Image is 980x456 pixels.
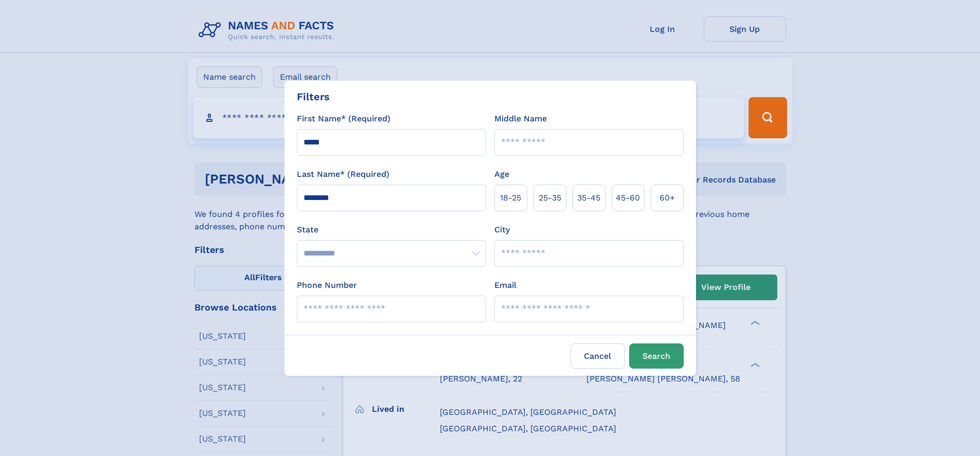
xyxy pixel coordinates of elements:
label: City [494,224,510,236]
label: First Name* (Required) [297,113,390,125]
span: 60+ [660,192,675,204]
div: Filters [297,89,330,104]
span: 18‑25 [500,192,521,204]
label: Age [494,168,509,180]
span: 35‑45 [577,192,600,204]
span: 45‑60 [616,192,640,204]
label: Email [494,279,516,291]
button: Search [629,343,684,369]
label: Last Name* (Required) [297,168,389,180]
label: Cancel [571,343,625,369]
label: Middle Name [494,113,547,125]
span: 25‑35 [539,192,561,204]
label: Phone Number [297,279,357,291]
label: State [297,224,486,236]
